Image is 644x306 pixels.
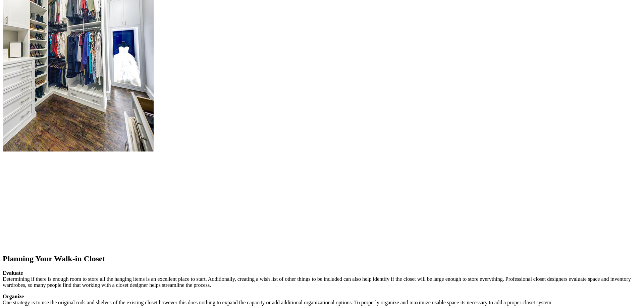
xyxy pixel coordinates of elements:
[3,254,641,263] h2: Planning Your Walk-in Closet
[3,294,24,299] strong: Organize
[3,270,641,288] p: Determining if there is enough room to store all the hanging items is an excellent place to start...
[3,294,641,306] p: One strategy is to use the original rods and shelves of the existing closet however this does not...
[3,270,23,276] strong: Evaluate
